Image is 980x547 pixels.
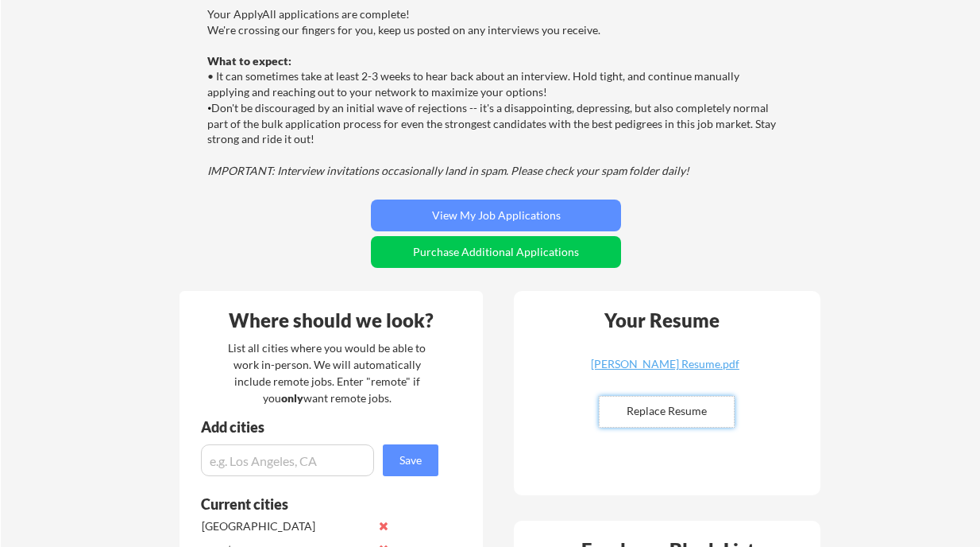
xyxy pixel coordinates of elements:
[383,444,438,476] button: Save
[218,339,436,406] div: List all cities where you would be able to work in-person. We will automatically include remote j...
[583,311,740,330] div: Your Resume
[207,164,689,177] em: IMPORTANT: Interview invitations occasionally land in spam. Please check your spam folder daily!
[207,6,780,178] div: Your ApplyAll applications are complete! We're crossing our fingers for you, keep us posted on an...
[371,236,621,268] button: Purchase Additional Applications
[371,200,621,231] button: View My Job Applications
[207,54,291,68] strong: What to expect:
[201,444,374,476] input: e.g. Los Angeles, CA
[201,497,421,511] div: Current cities
[570,359,759,370] div: [PERSON_NAME] Resume.pdf
[207,103,211,114] font: •
[201,420,442,434] div: Add cities
[281,391,303,405] strong: only
[183,311,479,330] div: Where should we look?
[202,518,369,534] div: [GEOGRAPHIC_DATA]
[570,359,759,383] a: [PERSON_NAME] Resume.pdf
